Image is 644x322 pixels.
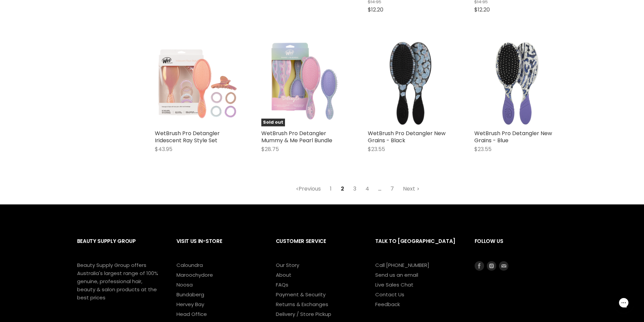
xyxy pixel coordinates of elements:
h2: Follow us [475,233,567,261]
span: $12.20 [474,6,490,14]
a: Live Sales Chat [375,281,413,288]
a: 3 [350,183,360,195]
a: Delivery / Store Pickup [276,311,331,318]
a: Head Office [176,311,207,318]
h2: Beauty Supply Group [77,233,163,261]
span: $43.95 [155,145,172,153]
a: WetBrush Pro Detangler New Grains - Blue [474,40,560,126]
iframe: Gorgias live chat messenger [610,290,637,315]
a: WetBrush Pro Detangler New Grains - Black [368,129,446,144]
a: WetBrush Pro Detangler Iridescent Ray Style Set [155,129,220,144]
img: WetBrush Pro Detangler Mummy & Me Pearl Bundle [267,40,341,126]
a: Returns & Exchanges [276,301,328,308]
span: $23.55 [474,145,492,153]
a: Caloundra [176,262,203,269]
a: Call [PHONE_NUMBER] [375,262,429,269]
img: WetBrush Pro Detangler New Grains - Black [380,40,441,126]
a: Feedback [375,301,400,308]
a: Send us an email [375,271,418,278]
a: Contact Us [375,291,404,298]
img: WetBrush Pro Detangler Iridescent Ray Style Set [155,45,241,121]
a: WetBrush Pro Detangler New Grains - Black [368,40,454,126]
h2: Visit Us In-Store [176,233,262,261]
a: WetBrush Pro Detangler Mummy & Me Pearl BundleSold out [261,40,348,126]
a: Previous [292,183,325,195]
a: 1 [326,183,335,195]
img: WetBrush Pro Detangler New Grains - Blue [492,40,542,126]
a: Noosa [176,281,193,288]
a: Bundaberg [176,291,204,298]
a: WetBrush Pro Detangler New Grains - Blue [474,129,552,144]
span: $12.20 [368,6,383,14]
span: Sold out [261,119,285,126]
a: 7 [387,183,398,195]
a: WetBrush Pro Detangler Mummy & Me Pearl Bundle [261,129,332,144]
a: Next [399,183,423,195]
a: Payment & Security [276,291,326,298]
h2: Talk to [GEOGRAPHIC_DATA] [375,233,461,261]
span: $23.55 [368,145,385,153]
a: FAQs [276,281,288,288]
a: WetBrush Pro Detangler Iridescent Ray Style Set [155,40,241,126]
a: Our Story [276,262,299,269]
p: Beauty Supply Group offers Australia's largest range of 100% genuine, professional hair, beauty &... [77,261,158,302]
span: 2 [337,183,348,195]
h2: Customer Service [276,233,362,261]
a: 4 [362,183,373,195]
span: ... [375,183,385,195]
a: Hervey Bay [176,301,204,308]
a: Maroochydore [176,271,213,278]
a: About [276,271,291,278]
span: $28.75 [261,145,279,153]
